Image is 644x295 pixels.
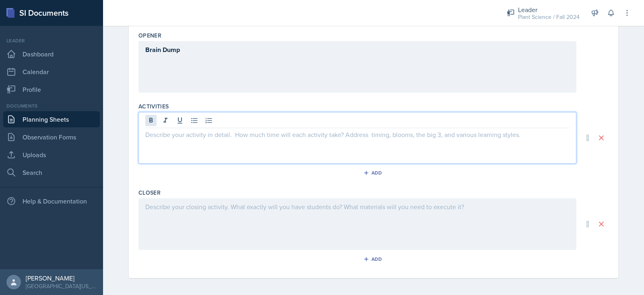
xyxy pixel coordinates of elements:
[26,274,97,282] div: [PERSON_NAME]
[3,37,100,44] div: Leader
[365,170,382,176] div: Add
[361,167,387,179] button: Add
[518,5,580,15] div: Leader
[3,81,100,98] a: Profile
[3,111,100,127] a: Planning Sheets
[361,253,387,265] button: Add
[138,189,161,197] label: Closer
[3,64,100,80] a: Calendar
[3,193,100,209] div: Help & Documentation
[138,102,169,110] label: Activities
[26,282,97,290] div: [GEOGRAPHIC_DATA][US_STATE]
[365,256,382,262] div: Add
[138,31,161,39] label: Opener
[3,164,100,181] a: Search
[3,129,100,145] a: Observation Forms
[3,46,100,62] a: Dashboard
[518,13,580,21] div: Plant Science / Fall 2024
[3,147,100,163] a: Uploads
[145,45,180,54] strong: Brain Dump
[3,102,100,110] div: Documents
